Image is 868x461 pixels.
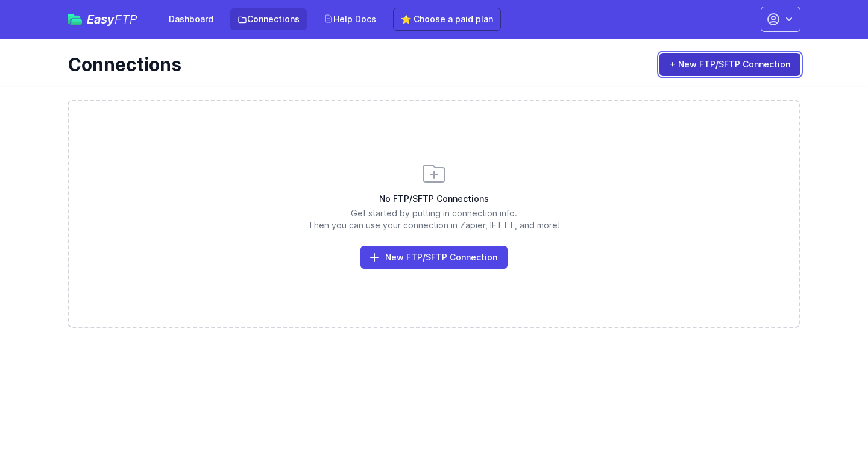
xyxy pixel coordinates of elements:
[68,14,82,25] img: easyftp_logo.png
[316,8,383,30] a: Help Docs
[87,13,137,25] span: Easy
[808,401,854,447] iframe: Drift Widget Chat Controller
[69,207,799,231] p: Get started by putting in connection info. Then you can use your connection in Zapier, IFTTT, and...
[115,12,137,27] span: FTP
[230,8,307,30] a: Connections
[360,246,508,269] a: New FTP/SFTP Connection
[162,8,221,30] a: Dashboard
[68,13,137,25] a: EasyFTP
[68,54,643,75] h1: Connections
[69,193,799,205] h3: No FTP/SFTP Connections
[659,53,800,76] a: + New FTP/SFTP Connection
[393,8,501,31] a: ⭐ Choose a paid plan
